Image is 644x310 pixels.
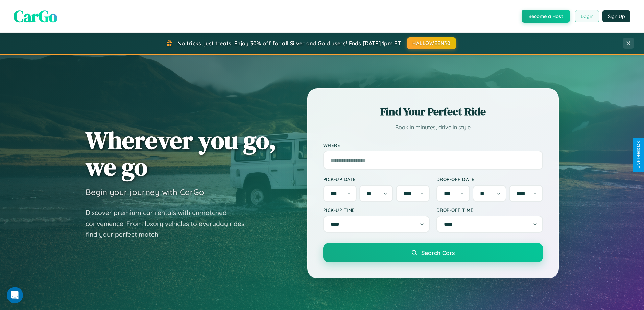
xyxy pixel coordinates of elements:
[575,10,599,22] button: Login
[323,176,430,182] label: Pick-up Date
[436,207,543,213] label: Drop-off Time
[86,127,276,180] h1: Wherever you go, we go
[323,243,543,262] button: Search Cars
[14,5,57,27] span: CarGo
[421,249,455,256] span: Search Cars
[407,37,456,49] button: HALLOWEEN30
[86,207,255,240] p: Discover premium car rentals with unmatched convenience. From luxury vehicles to everyday rides, ...
[323,104,543,119] h2: Find Your Perfect Ride
[323,207,430,213] label: Pick-up Time
[323,142,543,148] label: Where
[177,40,402,47] span: No tricks, just treats! Enjoy 30% off for all Silver and Gold users! Ends [DATE] 1pm PT.
[323,122,543,132] p: Book in minutes, drive in style
[522,10,570,23] button: Become a Host
[636,141,641,169] div: Give Feedback
[436,176,543,182] label: Drop-off Date
[602,10,630,22] button: Sign Up
[7,287,23,303] iframe: Intercom live chat
[86,187,204,197] h3: Begin your journey with CarGo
